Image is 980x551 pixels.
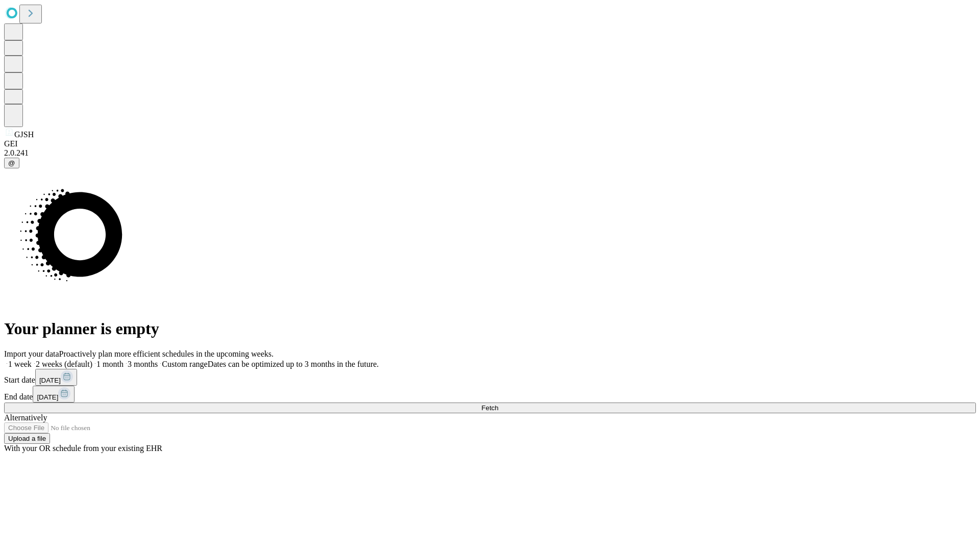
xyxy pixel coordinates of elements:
h1: Your planner is empty [4,319,976,338]
span: 3 months [128,360,158,368]
span: 2 weeks (default) [36,360,92,368]
span: [DATE] [39,377,61,384]
button: [DATE] [33,386,75,403]
span: 1 month [96,360,124,368]
span: With your OR schedule from your existing EHR [4,444,162,453]
button: [DATE] [35,369,77,386]
span: @ [8,159,15,167]
div: GEI [4,139,976,148]
span: Proactively plan more efficient schedules in the upcoming weeks. [59,349,274,358]
span: Fetch [481,404,498,412]
div: Start date [4,369,976,386]
button: Fetch [4,403,976,413]
span: GJSH [14,130,34,139]
span: Import your data [4,349,59,358]
button: Upload a file [4,433,50,444]
span: [DATE] [37,393,58,401]
div: End date [4,386,976,403]
span: Custom range [162,360,207,368]
span: 1 week [8,360,32,368]
button: @ [4,158,19,168]
span: Alternatively [4,413,47,422]
div: 2.0.241 [4,148,976,158]
span: Dates can be optimized up to 3 months in the future. [208,360,379,368]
